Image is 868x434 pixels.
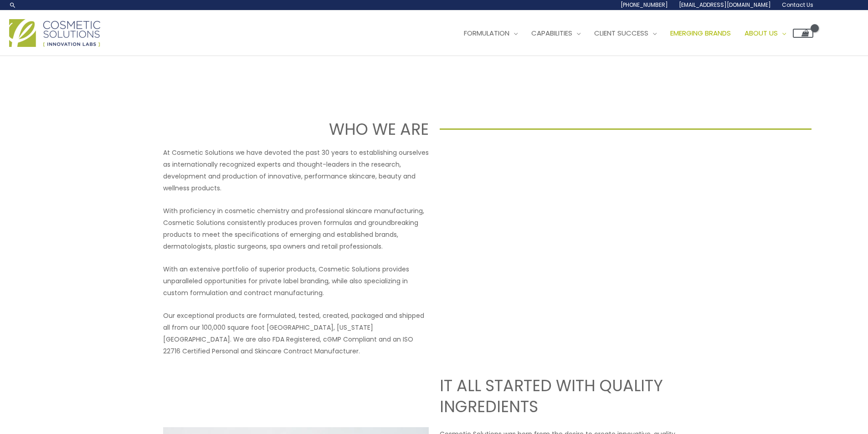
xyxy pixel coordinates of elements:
[782,1,813,9] span: Contact Us
[587,20,663,47] a: Client Success
[163,310,429,357] p: Our exceptional products are formulated, tested, created, packaged and shipped all from our 100,0...
[670,28,731,38] span: Emerging Brands
[793,29,813,38] a: View Shopping Cart, empty
[745,28,778,38] span: About Us
[9,1,16,9] a: Search icon link
[440,375,705,417] h2: IT ALL STARTED WITH QUALITY INGREDIENTS
[663,20,738,47] a: Emerging Brands
[531,28,572,38] span: Capabilities
[163,263,429,299] p: With an extensive portfolio of superior products, Cosmetic Solutions provides unparalleled opport...
[621,1,668,9] span: [PHONE_NUMBER]
[56,118,429,140] h1: WHO WE ARE
[163,147,429,194] p: At Cosmetic Solutions we have devoted the past 30 years to establishing ourselves as internationa...
[464,28,509,38] span: Formulation
[9,19,100,47] img: Cosmetic Solutions Logo
[679,1,771,9] span: [EMAIL_ADDRESS][DOMAIN_NAME]
[524,20,587,47] a: Capabilities
[738,20,793,47] a: About Us
[450,20,813,47] nav: Site Navigation
[163,205,429,252] p: With proficiency in cosmetic chemistry and professional skincare manufacturing, Cosmetic Solution...
[440,147,705,296] iframe: Get to know Cosmetic Solutions Private Label Skin Care
[457,20,524,47] a: Formulation
[594,28,648,38] span: Client Success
